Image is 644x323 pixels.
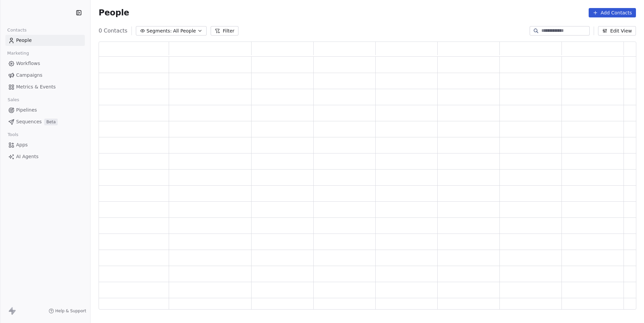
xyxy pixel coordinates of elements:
[16,118,42,125] span: Sequences
[5,95,22,105] span: Sales
[16,153,39,160] span: AI Agents
[147,27,172,35] span: Segments:
[5,151,85,162] a: AI Agents
[16,72,42,79] span: Campaigns
[16,83,56,90] span: Metrics & Events
[99,8,129,18] span: People
[5,35,85,46] a: People
[49,308,86,314] a: Help & Support
[211,26,238,36] button: Filter
[598,26,636,36] button: Edit View
[173,27,196,35] span: All People
[4,25,30,35] span: Contacts
[5,70,85,81] a: Campaigns
[16,60,40,67] span: Workflows
[16,37,32,44] span: People
[99,27,127,35] span: 0 Contacts
[5,58,85,69] a: Workflows
[4,48,32,58] span: Marketing
[16,141,28,148] span: Apps
[5,139,85,150] a: Apps
[44,119,58,125] span: Beta
[589,8,636,17] button: Add Contacts
[55,308,86,314] span: Help & Support
[5,116,85,127] a: SequencesBeta
[5,130,21,140] span: Tools
[16,107,37,114] span: Pipelines
[5,105,85,116] a: Pipelines
[5,81,85,92] a: Metrics & Events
